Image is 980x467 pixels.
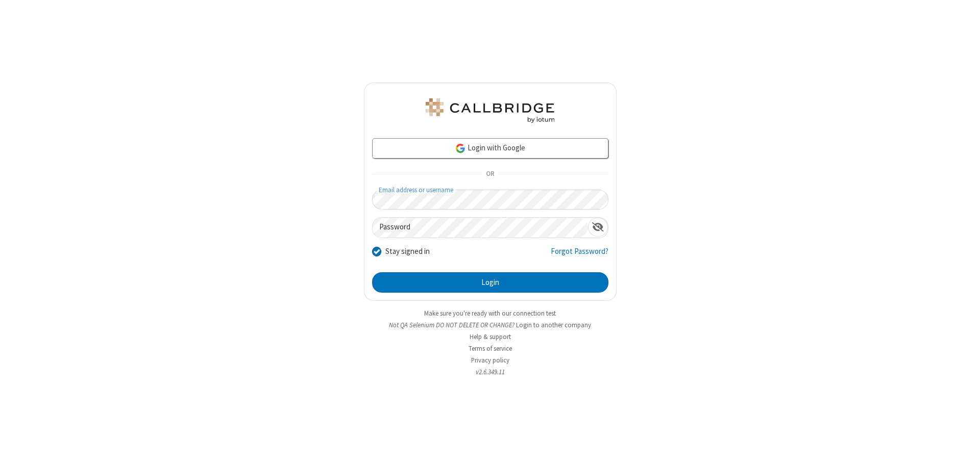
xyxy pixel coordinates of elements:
input: Email address or username [372,190,608,210]
img: QA Selenium DO NOT DELETE OR CHANGE [424,98,556,123]
span: OR [482,167,498,181]
button: Login to another company [516,320,591,330]
a: Forgot Password? [551,246,608,265]
a: Help & support [470,332,511,341]
img: google-icon.png [455,143,466,154]
button: Login [372,272,608,293]
li: Not QA Selenium DO NOT DELETE OR CHANGE? [364,320,617,330]
a: Terms of service [469,344,512,353]
a: Make sure you're ready with our connection test [424,309,556,318]
input: Password [373,218,588,238]
label: Stay signed in [385,246,430,257]
div: Show password [588,218,608,237]
li: v2.6.349.11 [364,367,617,377]
a: Login with Google [372,138,608,159]
a: Privacy policy [471,356,509,365]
